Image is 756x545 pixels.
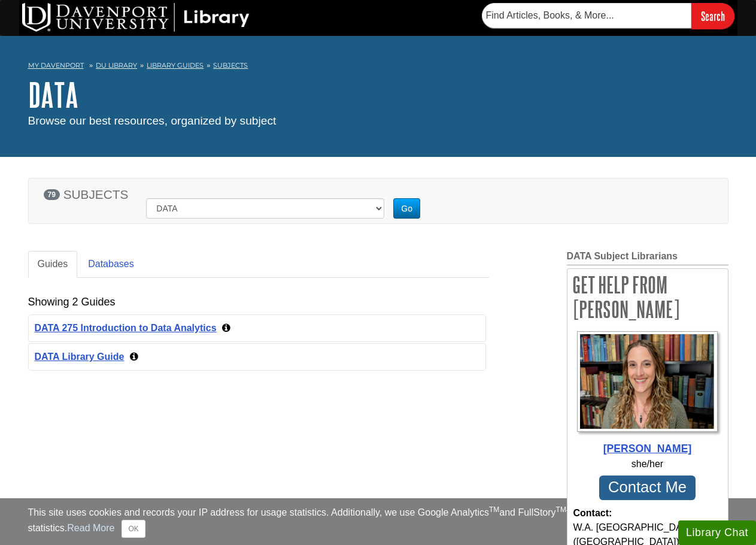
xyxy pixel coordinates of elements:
[28,251,78,278] a: Guides
[28,163,728,236] section: Subject Search Bar
[393,198,420,219] button: Go
[122,520,145,538] button: Close
[67,523,114,533] a: Read More
[96,61,137,69] a: DU Library
[573,506,722,520] strong: Contact:
[489,505,499,514] sup: TM
[28,57,728,77] nav: breadcrumb
[63,187,129,201] span: SUBJECTS
[567,269,728,325] h2: Get Help From [PERSON_NAME]
[28,296,116,308] h2: Showing 2 Guides
[691,3,734,29] input: Search
[577,331,718,432] img: Profile Photo
[28,505,728,538] div: This site uses cookies and records your IP address for usage statistics. Additionally, we use Goo...
[482,3,691,28] input: Find Articles, Books, & More...
[678,520,756,545] button: Library Chat
[22,3,250,32] img: DU Library
[556,505,566,514] sup: TM
[599,476,696,500] a: Contact Me
[147,61,204,69] a: Library Guides
[482,3,734,29] form: Searches DU Library's articles, books, and more
[573,441,722,456] div: [PERSON_NAME]
[573,331,722,456] a: Profile Photo [PERSON_NAME]
[573,457,722,471] div: she/her
[44,189,60,200] span: 79
[28,60,84,71] a: My Davenport
[35,323,217,333] a: DATA 275 Introduction to Data Analytics
[28,77,728,113] h1: DATA
[213,61,248,69] a: Subjects
[78,251,144,278] a: Databases
[35,352,125,362] a: DATA Library Guide
[28,113,728,130] div: Browse our best resources, organized by subject
[567,251,728,265] h2: DATA Subject Librarians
